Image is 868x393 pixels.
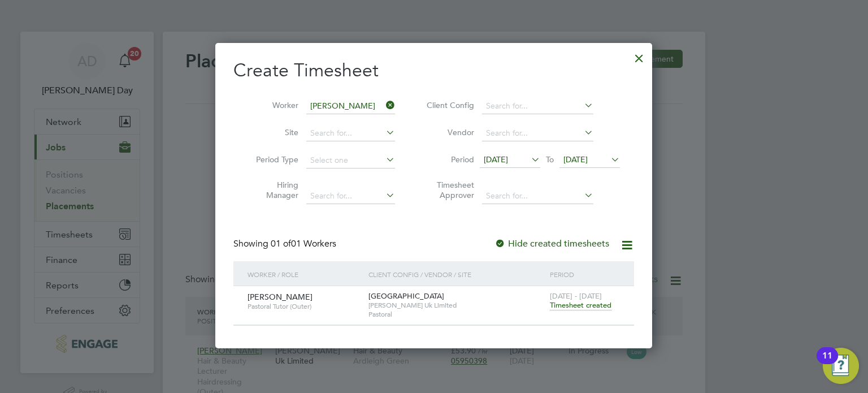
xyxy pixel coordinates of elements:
span: [DATE] [484,154,508,165]
label: Worker [248,100,298,110]
input: Select one [306,153,395,169]
span: To [542,152,557,167]
div: Client Config / Vendor / Site [366,261,547,287]
h2: Create Timesheet [233,59,634,83]
div: Showing [233,238,338,250]
span: 01 Workers [271,238,336,249]
span: 01 of [271,238,291,249]
span: [DATE] - [DATE] [550,291,602,301]
span: Pastoral [368,310,544,319]
span: [PERSON_NAME] [248,292,313,302]
span: [GEOGRAPHIC_DATA] [368,291,444,301]
span: [PERSON_NAME] Uk Limited [368,301,544,310]
input: Search for... [306,126,395,141]
label: Client Config [423,100,474,110]
div: Worker / Role [245,261,366,287]
input: Search for... [306,188,395,204]
div: Period [547,261,623,287]
span: Timesheet created [550,300,611,310]
label: Hiring Manager [248,180,298,200]
label: Timesheet Approver [423,180,474,200]
span: Pastoral Tutor (Outer) [248,302,360,311]
label: Period [423,154,474,165]
span: [DATE] [563,154,588,165]
button: Open Resource Center, 11 new notifications [823,348,859,384]
input: Search for... [482,126,593,141]
input: Search for... [306,98,395,114]
div: 11 [822,356,832,370]
label: Hide created timesheets [494,238,609,249]
label: Period Type [248,154,298,165]
input: Search for... [482,98,593,114]
label: Site [248,127,298,137]
label: Vendor [423,127,474,137]
input: Search for... [482,188,593,204]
